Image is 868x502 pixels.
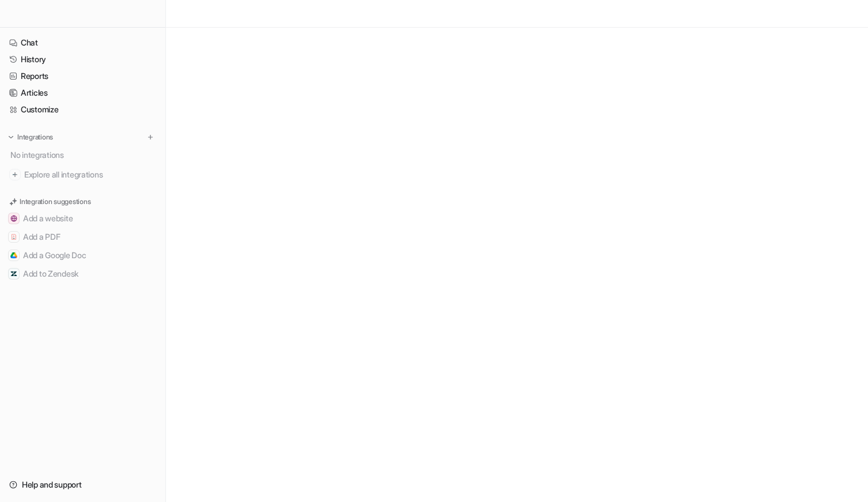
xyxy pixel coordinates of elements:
[5,265,161,283] button: Add to ZendeskAdd to Zendesk
[5,51,161,67] a: History
[146,133,154,141] img: menu_add.svg
[5,477,161,493] a: Help and support
[9,169,21,180] img: explore all integrations
[10,270,17,277] img: Add to Zendesk
[5,228,161,246] button: Add a PDFAdd a PDF
[5,101,161,118] a: Customize
[10,252,17,259] img: Add a Google Doc
[7,145,161,164] div: No integrations
[17,133,53,142] p: Integrations
[5,131,56,143] button: Integrations
[5,68,161,84] a: Reports
[7,133,15,141] img: expand menu
[20,197,90,207] p: Integration suggestions
[5,167,161,183] a: Explore all integrations
[10,215,17,222] img: Add a website
[10,233,17,240] img: Add a PDF
[24,165,156,184] span: Explore all integrations
[5,35,161,51] a: Chat
[5,85,161,101] a: Articles
[5,246,161,265] button: Add a Google DocAdd a Google Doc
[5,209,161,228] button: Add a websiteAdd a website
